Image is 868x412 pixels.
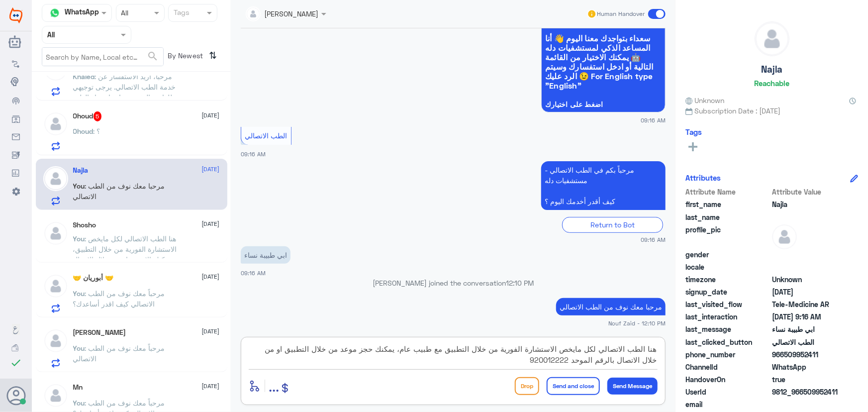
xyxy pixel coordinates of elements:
[94,127,100,135] span: : ؟
[47,5,62,20] img: whatsapp.png
[772,249,844,260] span: null
[73,166,89,175] h5: Najla
[685,95,724,105] span: Unknown
[761,64,782,75] h5: Najla
[772,311,844,322] span: 2025-10-02T06:16:40.341Z
[73,328,126,337] h5: Mohamed Ahmed
[43,166,68,191] img: defaultAdmin.png
[515,377,539,395] button: Drop
[269,377,279,395] span: ...
[685,349,770,360] span: phone_number
[685,337,770,347] span: last_clicked_button
[202,219,220,228] span: [DATE]
[73,289,85,298] span: You
[73,399,85,407] span: You
[269,375,279,397] button: ...
[545,101,662,108] span: اضغط على اختيارك
[685,287,770,297] span: signup_date
[164,47,205,67] span: By Newest
[73,182,85,190] span: You
[772,199,844,209] span: Najla
[94,111,102,121] span: 5
[73,344,85,352] span: You
[685,387,770,397] span: UserId
[685,224,770,247] span: profile_pic
[772,274,844,285] span: Unknown
[42,48,163,66] input: Search by Name, Local etc…
[772,349,844,360] span: 966509952411
[772,187,844,197] span: Attribute Value
[772,362,844,372] span: 2
[641,235,666,244] span: 09:16 AM
[241,246,290,264] p: 2/10/2025, 9:16 AM
[73,344,165,363] span: : مرحباً معك نوف من الطب الاتصالي
[241,151,266,157] span: 09:16 AM
[73,72,95,81] span: Khaled
[43,383,68,408] img: defaultAdmin.png
[685,324,770,334] span: last_message
[202,382,220,391] span: [DATE]
[772,387,844,397] span: 9812_966509952411
[685,374,770,385] span: HandoverOn
[772,399,844,410] span: null
[43,111,68,136] img: defaultAdmin.png
[10,357,22,369] i: check
[755,22,789,56] img: defaultAdmin.png
[772,374,844,385] span: true
[545,33,662,90] span: سعداء بتواجدك معنا اليوم 👋 أنا المساعد الذكي لمستشفيات دله 🤖 يمكنك الاختيار من القائمة التالية أو...
[73,182,165,201] span: : مرحبا معك نوف من الطب الاتصالي
[73,289,165,308] span: : مرحباً معك نوف من الطب الاتصالي كيف اقدر أساعدك؟
[541,161,666,210] p: 2/10/2025, 9:16 AM
[202,111,220,120] span: [DATE]
[685,105,858,116] span: Subscription Date : [DATE]
[73,234,85,243] span: You
[685,199,770,209] span: first_name
[209,47,217,64] i: ⇅
[772,287,844,297] span: 2025-10-02T06:16:17.1Z
[685,399,770,410] span: email
[241,278,666,288] p: [PERSON_NAME] joined the conversation
[43,221,68,246] img: defaultAdmin.png
[685,362,770,372] span: ChannelId
[73,383,83,392] h5: Mn
[685,274,770,285] span: timezone
[73,111,102,121] h5: Ohoud
[73,127,94,135] span: Ohoud
[685,262,770,272] span: locale
[547,377,600,395] button: Send and close
[608,319,666,327] span: Nouf Zaid - 12:10 PM
[202,165,220,174] span: [DATE]
[43,274,68,299] img: defaultAdmin.png
[685,299,770,309] span: last_visited_flow
[245,131,288,140] span: الطب الاتصالي
[73,234,177,274] span: : هنا الطب الاتصالي لكل مايخص الاستشارة الفورية من خلال التطبيق، يمكنك الاستفسار من خلال الاتصال ...
[685,187,770,197] span: Attribute Name
[73,274,114,282] h5: 🤝 أبوريان 🤝
[73,221,96,229] h5: Shosho
[172,7,190,20] div: Tags
[43,328,68,353] img: defaultAdmin.png
[506,279,534,287] span: 12:10 PM
[772,262,844,272] span: null
[241,270,266,276] span: 09:16 AM
[772,224,797,249] img: defaultAdmin.png
[147,48,159,65] button: search
[685,249,770,260] span: gender
[597,9,645,18] span: Human Handover
[772,337,844,347] span: الطب الاتصالي
[685,311,770,322] span: last_interaction
[772,299,844,309] span: Tele-Medicine AR
[685,173,721,182] h6: Attributes
[6,386,25,405] button: Avatar
[607,378,658,395] button: Send Message
[641,116,666,124] span: 09:16 AM
[562,217,663,232] div: Return to Bot
[202,272,220,281] span: [DATE]
[685,127,702,136] h6: Tags
[772,324,844,334] span: ابي طبيبة نساء
[556,298,666,315] p: 2/10/2025, 12:10 PM
[685,212,770,222] span: last_name
[9,7,22,23] img: Widebot Logo
[754,79,789,88] h6: Reachable
[202,327,220,336] span: [DATE]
